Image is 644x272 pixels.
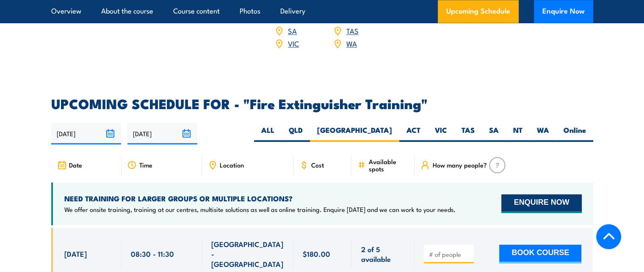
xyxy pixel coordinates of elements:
[499,245,581,263] button: BOOK COURSE
[482,125,506,142] label: SA
[254,125,282,142] label: ALL
[310,125,399,142] label: [GEOGRAPHIC_DATA]
[506,125,530,142] label: NT
[69,161,82,168] span: Date
[368,158,409,172] span: Available spots
[51,97,593,109] h2: UPCOMING SCHEDULE FOR - "Fire Extinguisher Training"
[211,239,284,269] span: [GEOGRAPHIC_DATA] - [GEOGRAPHIC_DATA]
[303,249,330,258] span: $180.00
[64,194,456,203] h4: NEED TRAINING FOR LARGER GROUPS OR MULTIPLE LOCATIONS?
[556,125,593,142] label: Online
[311,161,324,168] span: Cost
[428,250,471,258] input: # of people
[64,205,456,214] p: We offer onsite training, training at our centres, multisite solutions as well as online training...
[282,125,310,142] label: QLD
[399,125,428,142] label: ACT
[361,244,405,264] span: 2 of 5 available
[139,161,152,168] span: Time
[530,125,556,142] label: WA
[51,123,121,144] input: From date
[64,249,87,258] span: [DATE]
[428,125,454,142] label: VIC
[454,125,482,142] label: TAS
[131,249,174,258] span: 08:30 - 11:30
[432,161,486,168] span: How many people?
[501,194,581,213] button: ENQUIRE NOW
[288,25,297,36] a: SA
[288,38,299,48] a: VIC
[127,123,197,144] input: To date
[220,161,244,168] span: Location
[346,38,357,48] a: WA
[346,25,359,36] a: TAS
